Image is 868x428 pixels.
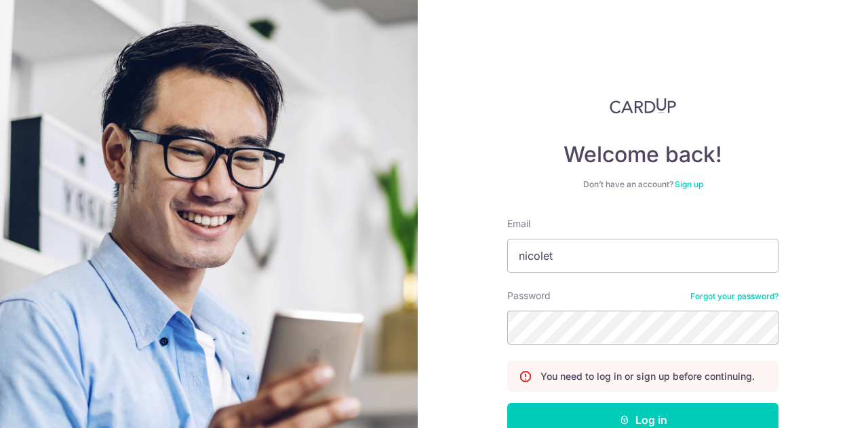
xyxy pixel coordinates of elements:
img: CardUp Logo [610,98,676,114]
label: Password [507,289,551,303]
div: Don’t have an account? [507,179,778,190]
h4: Welcome back! [507,141,778,168]
p: You need to log in or sign up before continuing. [540,370,755,383]
input: Enter your Email [507,239,778,273]
a: Sign up [675,179,703,189]
a: Forgot your password? [690,291,778,302]
label: Email [507,217,530,231]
